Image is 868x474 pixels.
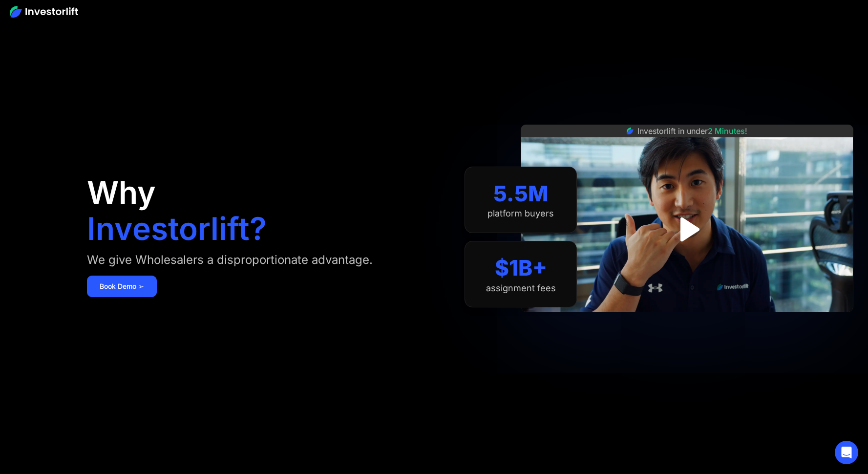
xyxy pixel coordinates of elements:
h1: Investorlift? [87,213,267,244]
div: platform buyers [487,208,554,219]
div: assignment fees [486,283,556,294]
div: Open Intercom Messenger [835,441,858,464]
a: Book Demo ➢ [87,276,157,297]
iframe: Customer reviews powered by Trustpilot [614,317,761,329]
span: 2 Minutes [708,126,745,136]
a: open lightbox [665,208,709,251]
div: We give Wholesalers a disproportionate advantage. [87,252,373,268]
div: 5.5M [493,181,549,207]
h1: Why [87,177,156,208]
div: Investorlift in under ! [637,125,747,137]
div: $1B+ [495,255,547,281]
